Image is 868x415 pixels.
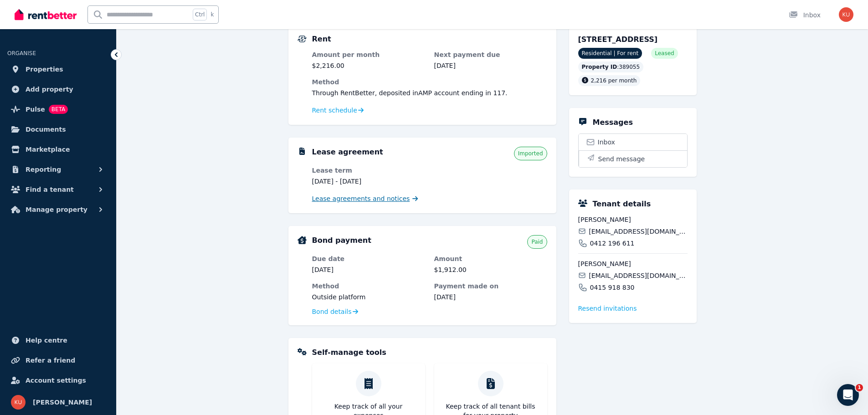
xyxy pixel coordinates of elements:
span: Bond details [312,307,352,316]
a: Marketplace [7,140,109,159]
a: Inbox [579,134,687,150]
iframe: Intercom live chat [837,384,859,406]
dt: Amount per month [312,50,425,59]
span: 2,216 per month [591,77,637,84]
dt: Due date [312,254,425,263]
dd: $1,912.00 [434,265,547,274]
dt: Method [312,77,547,87]
img: RentBetter [15,8,77,21]
span: Find a tenant [26,184,74,195]
h5: Tenant details [593,199,651,210]
span: Pulse [26,104,45,115]
span: Add property [26,84,73,95]
h5: Bond payment [312,235,371,246]
span: 0412 196 611 [590,239,635,248]
span: Residential | For rent [578,48,642,59]
span: [STREET_ADDRESS] [578,35,658,44]
button: Send message [579,150,687,167]
a: Account settings [7,371,109,389]
dd: [DATE] [434,292,547,302]
span: Paid [531,238,543,246]
span: Property ID [582,63,617,71]
dt: Lease term [312,166,425,175]
span: Properties [26,64,63,75]
button: Find a tenant [7,180,109,199]
span: k [211,11,214,18]
img: Kunal K [839,7,853,22]
dt: Payment made on [434,282,547,291]
button: Reporting [7,160,109,179]
span: Account settings [26,375,86,386]
span: [EMAIL_ADDRESS][DOMAIN_NAME] [589,271,687,280]
span: [PERSON_NAME] [578,215,688,224]
dt: Amount [434,254,547,263]
h5: Messages [593,117,633,128]
span: Lease agreements and notices [312,194,410,203]
a: PulseBETA [7,100,109,118]
span: [PERSON_NAME] [33,397,92,408]
span: Leased [655,50,674,57]
button: Resend invitations [578,304,637,313]
dd: Outside platform [312,292,425,302]
span: BETA [49,105,68,114]
a: Rent schedule [312,106,364,115]
span: Through RentBetter , deposited in AMP account ending in 117 . [312,89,508,97]
div: Inbox [789,10,821,20]
span: Refer a friend [26,355,75,366]
img: Bond Details [298,236,307,244]
a: Properties [7,60,109,78]
a: Refer a friend [7,351,109,369]
span: Marketplace [26,144,70,155]
span: ORGANISE [7,50,36,56]
span: [EMAIL_ADDRESS][DOMAIN_NAME] [589,227,687,236]
span: Send message [598,154,645,164]
span: Help centre [26,335,67,346]
h5: Lease agreement [312,147,383,158]
a: Documents [7,120,109,138]
span: Rent schedule [312,106,357,115]
span: Manage property [26,204,87,215]
a: Bond details [312,307,358,316]
dd: [DATE] [434,61,547,70]
button: Manage property [7,200,109,219]
a: Add property [7,80,109,98]
a: Lease agreements and notices [312,194,418,203]
span: Imported [518,150,543,157]
span: Documents [26,124,66,135]
dd: [DATE] - [DATE] [312,177,425,186]
img: Kunal K [11,395,26,410]
span: [PERSON_NAME] [578,259,688,268]
dd: [DATE] [312,265,425,274]
dd: $2,216.00 [312,61,425,70]
h5: Self-manage tools [312,347,386,358]
div: : 389055 [578,61,644,72]
a: Help centre [7,331,109,349]
span: 0415 918 830 [590,283,635,292]
span: Inbox [598,138,615,147]
span: Ctrl [193,9,207,20]
h5: Rent [312,34,331,45]
dt: Method [312,282,425,291]
dt: Next payment due [434,50,547,59]
span: Reporting [26,164,61,175]
img: Rental Payments [298,36,307,42]
span: 1 [856,384,863,391]
span: Resend invitation s [578,304,637,313]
